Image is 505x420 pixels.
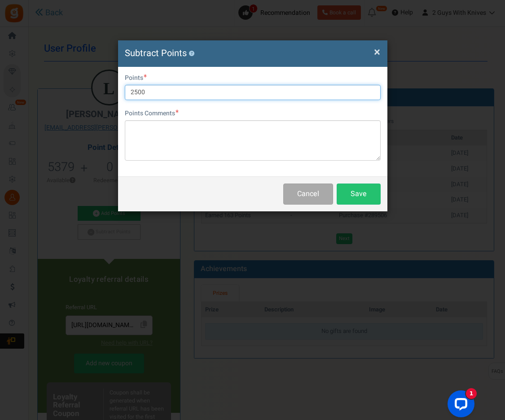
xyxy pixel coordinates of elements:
h4: Subtract Points [125,47,381,60]
button: ? [189,51,195,57]
label: Points Comments [125,109,179,118]
label: Points [125,74,147,83]
button: Save [337,184,381,205]
span: × [374,44,380,61]
button: Cancel [283,184,333,205]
